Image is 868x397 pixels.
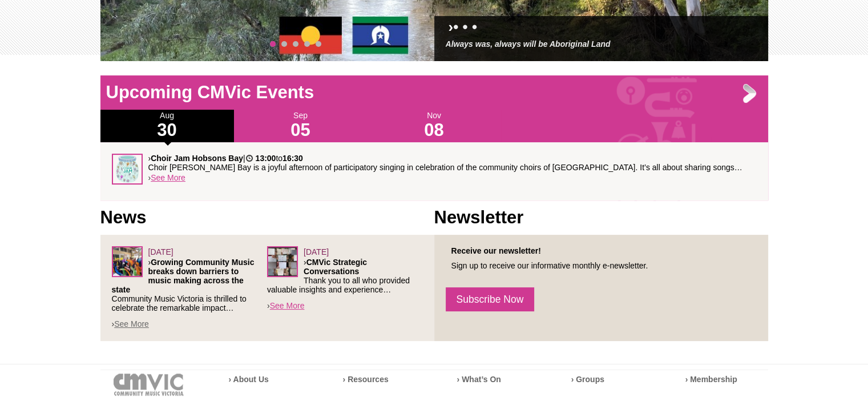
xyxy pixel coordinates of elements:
h2: › [446,22,757,38]
a: › Resources [343,375,389,384]
h1: 08 [368,121,501,139]
p: Sign up to receive our informative monthly e-newsletter. [446,261,757,270]
p: › | to Choir [PERSON_NAME] Bay is a joyful afternoon of participatory singing in celebration of t... [148,154,757,172]
a: See More [270,301,305,310]
a: Always was, always will be Aboriginal Land [446,39,611,49]
a: Subscribe Now [446,287,535,311]
a: › Groups [571,375,604,384]
img: Leaders-Forum_sq.png [267,246,298,277]
div: Nov [368,110,501,142]
strong: CMVic Strategic Conversations [304,258,367,276]
img: cmvic-logo-footer.png [114,374,184,396]
h1: Upcoming CMVic Events [100,81,768,104]
strong: 16:30 [282,154,303,163]
h1: 05 [234,121,368,139]
a: › Membership [685,375,737,384]
p: › Community Music Victoria is thrilled to celebrate the remarkable impact… [112,258,268,312]
img: CHOIR-JAM-jar.png [112,154,143,185]
p: › Thank you to all who provided valuable insights and experience… [267,258,423,294]
h1: News [100,206,434,229]
strong: Choir Jam Hobsons Bay [151,154,243,163]
img: Screenshot_2025-06-03_at_4.38.34%E2%80%AFPM.png [112,246,143,277]
a: › About Us [229,375,269,384]
h1: Newsletter [434,206,768,229]
strong: 13:00 [256,154,276,163]
div: Aug [100,110,234,142]
div: › [112,246,268,330]
strong: Receive our newsletter! [451,246,541,255]
div: › [267,246,423,311]
div: Sep [234,110,368,142]
a: • • • [453,18,477,35]
div: › [112,154,757,189]
span: [DATE] [304,247,329,256]
h1: 30 [100,121,234,139]
a: See More [114,319,149,328]
strong: Growing Community Music breaks down barriers to music making across the state [112,258,255,294]
a: See More [151,173,185,182]
a: › What’s On [457,375,501,384]
span: [DATE] [148,247,173,256]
